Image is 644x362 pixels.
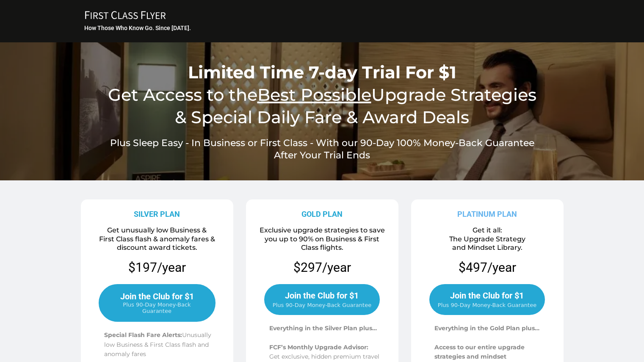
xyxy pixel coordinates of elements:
[473,226,502,234] span: Get it all:
[450,290,524,301] span: Join the Club for $1
[260,226,385,252] span: Exclusive upgrade strategies to save you up to 90% on Business & First Class flights.
[188,62,456,83] span: Limited Time 7-day Trial For $1
[429,284,545,315] a: Join the Club for $1 Plus 90-Day Money-Back Guarantee
[293,259,351,276] p: $297/year
[459,259,516,276] p: $497/year
[274,149,370,161] span: After Your Trial Ends
[104,331,182,339] span: Special Flash Fare Alerts:
[269,324,377,332] span: Everything in the Silver Plan plus…
[104,331,211,358] span: Unusually low Business & First Class flash and anomaly fares
[285,290,359,301] span: Join the Club for $1
[273,302,371,308] span: Plus 90-Day Money-Back Guarantee
[99,284,216,322] a: Join the Club for $1 Plus 90-Day Money-Back Guarantee
[108,301,206,314] span: Plus 90-Day Money-Back Guarantee
[449,235,525,243] span: The Upgrade Strategy
[301,210,343,218] strong: GOLD PLAN
[457,210,517,218] strong: PLATINUM PLAN
[120,291,194,301] span: Join the Club for $1
[264,284,380,315] a: Join the Club for $1 Plus 90-Day Money-Back Guarantee
[84,259,230,276] p: $197/year
[452,243,522,251] span: and Mindset Library.
[107,226,207,234] span: Get unusually low Business &
[99,235,215,252] span: First Class flash & anomaly fares & discount award tickets.
[84,24,561,32] h3: How Those Who Know Go. Since [DATE].
[438,302,536,308] span: Plus 90-Day Money-Back Guarantee
[110,137,534,149] span: Plus Sleep Easy - In Business or First Class - With our 90-Day 100% Money-Back Guarantee
[269,343,368,351] span: FCF’s Monthly Upgrade Advisor:
[134,210,180,218] strong: SILVER PLAN
[175,107,469,127] span: & Special Daily Fare & Award Deals
[257,84,371,105] u: Best Possible
[434,324,539,332] span: Everything in the Gold Plan plus…
[108,84,536,105] span: Get Access to the Upgrade Strategies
